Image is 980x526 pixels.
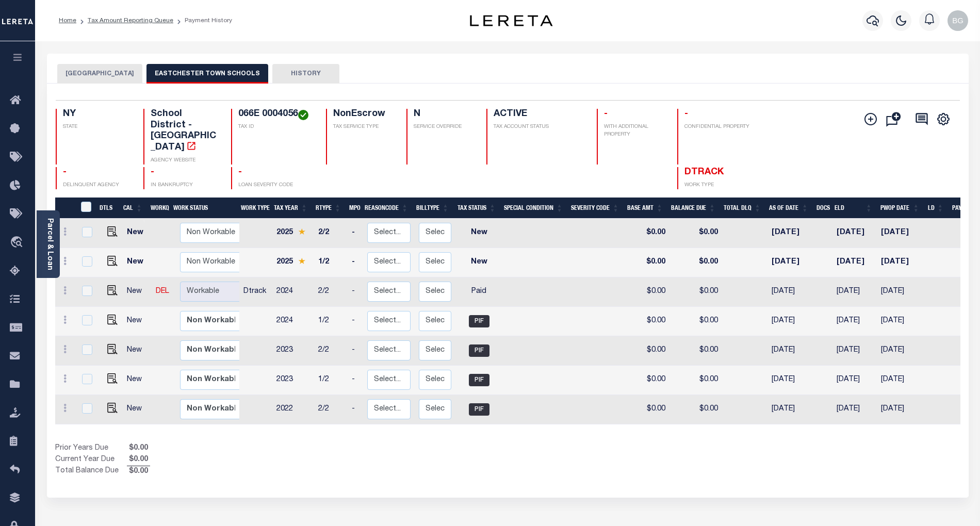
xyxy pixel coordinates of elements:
img: Star.svg [298,228,305,235]
span: - [63,168,67,177]
span: $0.00 [127,466,150,478]
td: 2024 [272,307,314,336]
a: Home [59,18,76,24]
td: - [348,248,363,277]
td: [DATE] [767,219,815,248]
td: New [123,395,152,424]
td: 2/2 [314,219,348,248]
td: New [123,219,152,248]
p: WORK TYPE [684,182,753,189]
a: Parcel & Loan [46,218,53,270]
th: Special Condition: activate to sort column ascending [500,198,567,219]
span: - [684,109,688,119]
td: - [348,366,363,395]
i: travel_explore [10,236,26,250]
span: - [151,168,154,177]
th: LD: activate to sort column ascending [924,198,948,219]
a: DEL [156,288,169,295]
td: [DATE] [767,395,815,424]
td: New [123,307,152,336]
th: ELD: activate to sort column ascending [830,198,876,219]
td: [DATE] [767,307,815,336]
td: [DATE] [877,277,924,307]
td: [DATE] [832,395,876,424]
th: Total DLQ: activate to sort column ascending [720,198,765,219]
td: $0.00 [669,395,722,424]
p: STATE [63,123,131,131]
p: TAX ACCOUNT STATUS [494,123,584,131]
td: New [123,336,152,366]
td: [DATE] [877,336,924,366]
td: 2023 [272,366,314,395]
button: EASTCHESTER TOWN SCHOOLS [146,64,268,84]
td: $0.00 [626,395,669,424]
td: [DATE] [832,219,876,248]
p: LOAN SEVERITY CODE [238,182,314,189]
th: &nbsp;&nbsp;&nbsp;&nbsp;&nbsp;&nbsp;&nbsp;&nbsp;&nbsp;&nbsp; [55,198,75,219]
span: PIF [469,374,489,386]
th: BillType: activate to sort column ascending [412,198,453,219]
td: - [348,395,363,424]
th: Work Status [169,198,239,219]
td: Paid [455,277,502,307]
h4: NY [63,109,131,120]
li: Payment History [173,16,232,25]
img: svg+xml;base64,PHN2ZyB4bWxucz0iaHR0cDovL3d3dy53My5vcmcvMjAwMC9zdmciIHBvaW50ZXItZXZlbnRzPSJub25lIi... [948,10,968,31]
td: 1/2 [314,366,348,395]
th: Base Amt: activate to sort column ascending [623,198,667,219]
td: $0.00 [626,307,669,336]
td: [DATE] [877,395,924,424]
td: [DATE] [767,248,815,277]
td: 2/2 [314,277,348,307]
img: logo-dark.svg [470,15,552,26]
td: Total Balance Due [55,466,127,477]
th: Tax Status: activate to sort column ascending [453,198,500,219]
td: 2/2 [314,395,348,424]
td: 2023 [272,336,314,366]
td: 2024 [272,277,314,307]
span: DTRACK [684,168,724,177]
h4: School District - [GEOGRAPHIC_DATA] [151,109,219,153]
button: [GEOGRAPHIC_DATA] [57,64,142,84]
th: As of Date: activate to sort column ascending [765,198,812,219]
p: IN BANKRUPTCY [151,182,219,189]
td: $0.00 [669,248,722,277]
td: [DATE] [832,248,876,277]
th: Work Type [237,198,270,219]
td: New [123,248,152,277]
td: [DATE] [832,366,876,395]
th: MPO [345,198,361,219]
td: 1/2 [314,248,348,277]
span: PIF [469,403,489,416]
td: Dtrack [239,277,272,307]
td: [DATE] [767,366,815,395]
th: DTLS [95,198,119,219]
span: - [238,168,242,177]
th: CAL: activate to sort column ascending [119,198,146,219]
td: $0.00 [626,366,669,395]
td: $0.00 [669,277,722,307]
p: WITH ADDITIONAL PROPERTY [604,123,664,139]
td: Current Year Due [55,454,127,466]
h4: NonEscrow [333,109,394,120]
th: Severity Code: activate to sort column ascending [567,198,623,219]
th: Balance Due: activate to sort column ascending [667,198,720,219]
td: New [123,277,152,307]
th: ReasonCode: activate to sort column ascending [361,198,412,219]
span: - [604,109,608,119]
td: Prior Years Due [55,443,127,454]
span: $0.00 [127,454,150,466]
th: PWOP Date: activate to sort column ascending [876,198,924,219]
td: [DATE] [767,277,815,307]
td: $0.00 [669,307,722,336]
td: [DATE] [877,307,924,336]
p: TAX SERVICE TYPE [333,123,394,131]
td: $0.00 [669,336,722,366]
td: [DATE] [832,307,876,336]
td: - [348,219,363,248]
td: $0.00 [626,219,669,248]
p: AGENCY WEBSITE [151,157,219,165]
th: &nbsp; [75,198,96,219]
td: 2022 [272,395,314,424]
td: 2025 [272,219,314,248]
